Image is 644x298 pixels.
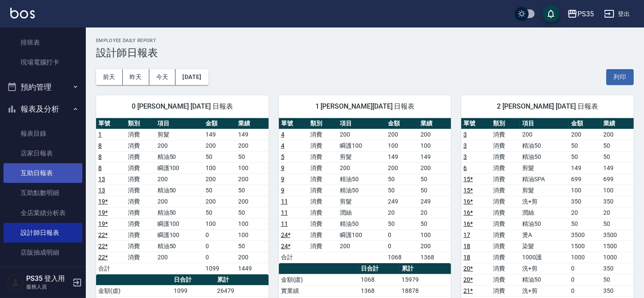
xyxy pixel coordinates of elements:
[569,185,602,196] td: 100
[126,218,155,229] td: 消費
[126,129,155,140] td: 消費
[98,187,105,194] a: 13
[569,229,602,240] td: 3500
[236,218,269,229] td: 100
[215,285,269,296] td: 26479
[338,185,386,196] td: 精油50
[569,129,602,140] td: 200
[308,240,338,252] td: 消費
[236,196,269,207] td: 200
[386,118,418,129] th: 金額
[236,263,269,274] td: 1449
[472,102,623,111] span: 2 [PERSON_NAME] [DATE] 日報表
[149,69,176,85] button: 今天
[7,274,24,291] img: Person
[601,6,634,22] button: 登出
[203,129,236,140] td: 149
[203,229,236,240] td: 0
[601,162,634,173] td: 149
[399,274,451,285] td: 15979
[520,129,568,140] td: 200
[520,196,568,207] td: 洗+剪
[236,140,269,151] td: 200
[236,118,269,129] th: 業績
[203,140,236,151] td: 200
[126,185,155,196] td: 消費
[126,252,155,263] td: 消費
[236,162,269,173] td: 100
[172,285,215,296] td: 1099
[601,285,634,296] td: 350
[338,196,386,207] td: 剪髮
[569,218,602,229] td: 50
[279,285,359,296] td: 實業績
[418,129,451,140] td: 200
[308,118,338,129] th: 類別
[520,207,568,218] td: 潤絲
[155,151,203,162] td: 精油50
[308,129,338,140] td: 消費
[3,183,82,203] a: 互助點數明細
[386,162,418,173] td: 200
[569,274,602,285] td: 0
[491,196,520,207] td: 消費
[338,218,386,229] td: 精油50
[418,240,451,252] td: 200
[338,207,386,218] td: 潤絲
[418,118,451,129] th: 業績
[308,229,338,240] td: 消費
[569,196,602,207] td: 350
[236,229,269,240] td: 100
[520,285,568,296] td: 洗+剪
[3,243,82,262] a: 店販抽成明細
[96,38,634,43] h2: Employee Daily Report
[281,220,288,227] a: 11
[236,207,269,218] td: 50
[418,229,451,240] td: 100
[569,151,602,162] td: 50
[3,76,82,98] button: 預約管理
[236,129,269,140] td: 149
[236,185,269,196] td: 50
[338,118,386,129] th: 項目
[601,252,634,263] td: 1000
[569,207,602,218] td: 20
[418,207,451,218] td: 20
[203,240,236,252] td: 0
[98,164,102,171] a: 8
[601,129,634,140] td: 200
[386,151,418,162] td: 149
[601,173,634,185] td: 699
[203,151,236,162] td: 50
[386,207,418,218] td: 20
[601,218,634,229] td: 50
[308,196,338,207] td: 消費
[520,218,568,229] td: 精油50
[463,131,467,138] a: 3
[520,274,568,285] td: 精油50
[155,185,203,196] td: 精油50
[491,162,520,173] td: 消費
[386,229,418,240] td: 0
[172,274,215,286] th: 日合計
[386,173,418,185] td: 50
[520,151,568,162] td: 精油50
[520,162,568,173] td: 剪髮
[491,240,520,252] td: 消費
[236,151,269,162] td: 50
[155,129,203,140] td: 剪髮
[520,240,568,252] td: 染髮
[338,129,386,140] td: 200
[569,173,602,185] td: 699
[26,274,70,283] h5: PS35 登入用
[203,218,236,229] td: 100
[308,207,338,218] td: 消費
[308,140,338,151] td: 消費
[418,185,451,196] td: 50
[386,140,418,151] td: 100
[569,140,602,151] td: 50
[491,229,520,240] td: 消費
[281,164,284,171] a: 9
[601,151,634,162] td: 50
[520,173,568,185] td: 精油SPA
